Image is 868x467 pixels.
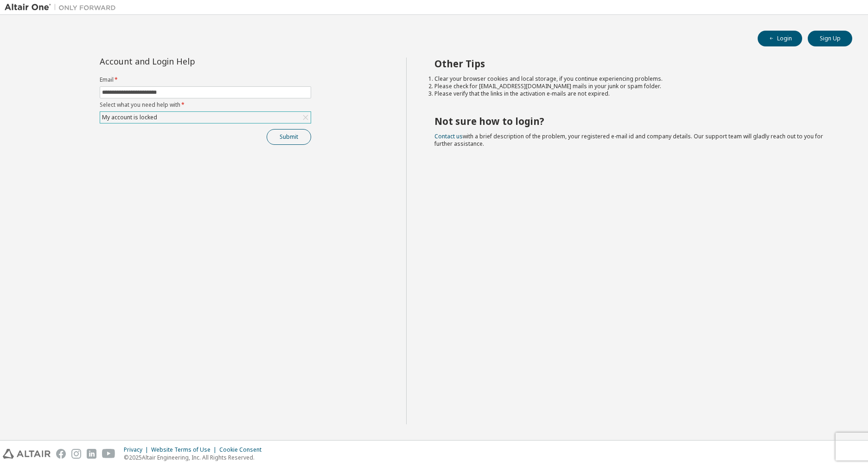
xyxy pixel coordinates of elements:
h2: Not sure how to login? [434,115,836,127]
a: Contact us [434,132,463,140]
label: Email [100,76,311,84]
li: Please check for [EMAIL_ADDRESS][DOMAIN_NAME] mails in your junk or spam folder. [434,83,836,90]
img: instagram.svg [71,449,81,459]
img: facebook.svg [56,449,66,459]
div: Website Terms of Use [151,446,219,454]
img: linkedin.svg [87,449,96,459]
button: Login [758,31,802,46]
div: Account and Login Help [100,58,269,65]
button: Submit [267,129,311,145]
li: Please verify that the links in the activation e-mails are not expired. [434,90,836,97]
div: Cookie Consent [219,446,267,454]
div: Privacy [124,446,151,454]
p: © 2025 Altair Engineering, Inc. All Rights Reserved. [124,454,267,461]
button: Sign Up [808,31,852,46]
span: with a brief description of the problem, your registered e-mail id and company details. Our suppo... [434,132,823,148]
label: Select what you need help with [100,101,311,109]
li: Clear your browser cookies and local storage, if you continue experiencing problems. [434,75,836,83]
h2: Other Tips [434,58,836,70]
img: youtube.svg [102,449,115,459]
img: altair_logo.svg [3,449,51,459]
div: My account is locked [100,112,311,123]
div: My account is locked [101,112,159,123]
img: Altair One [5,3,121,12]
